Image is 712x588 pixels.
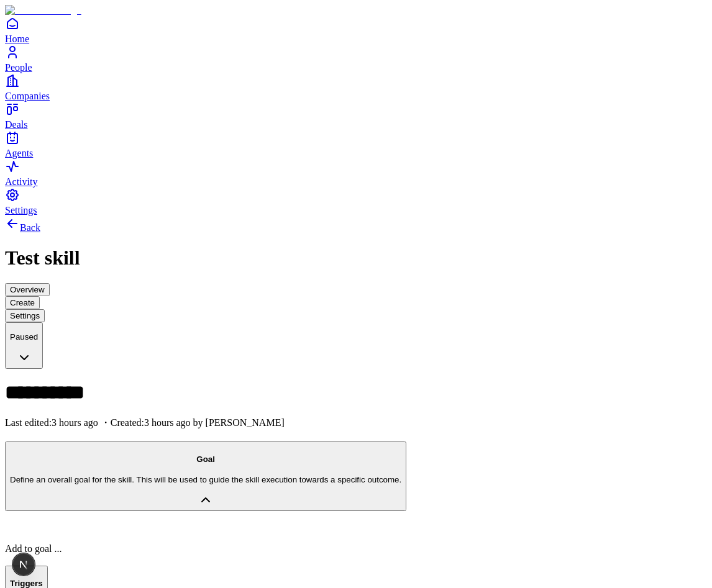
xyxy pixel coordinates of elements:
[5,5,81,16] img: Item Brain Logo
[5,45,707,73] a: People
[5,309,45,322] button: Settings
[5,34,29,44] span: Home
[5,205,37,215] span: Settings
[5,130,707,158] a: Agents
[5,176,37,187] span: Activity
[5,16,707,44] a: Home
[5,417,707,430] p: Last edited: 3 hours ago ・Created: 3 hours ago by [PERSON_NAME]
[5,159,707,187] a: Activity
[5,283,50,296] button: Overview
[5,441,406,511] button: GoalDefine an overall goal for the skill. This will be used to guide the skill execution towards ...
[10,455,401,464] h4: Goal
[5,119,27,130] span: Deals
[5,523,707,554] div: GoalDefine an overall goal for the skill. This will be used to guide the skill execution towards ...
[5,73,707,101] a: Companies
[5,247,707,269] h1: Test skill
[5,102,707,130] a: Deals
[5,543,707,554] p: Add to goal ...
[5,148,33,158] span: Agents
[10,475,401,484] p: Define an overall goal for the skill. This will be used to guide the skill execution towards a sp...
[5,91,50,101] span: Companies
[5,188,707,215] a: Settings
[5,296,40,309] button: Create
[5,222,40,233] a: Back
[5,62,32,73] span: People
[10,579,43,588] h4: Triggers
